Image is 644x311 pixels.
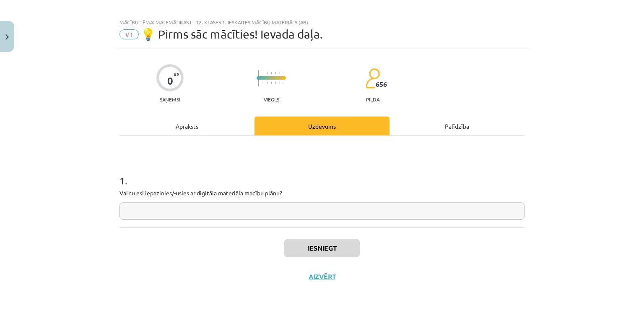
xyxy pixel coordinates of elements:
div: Mācību tēma: Matemātikas i - 12. klases 1. ieskaites mācību materiāls (ab) [119,19,525,25]
img: students-c634bb4e5e11cddfef0936a35e636f08e4e9abd3cc4e673bd6f9a4125e45ecb1.svg [365,68,380,89]
img: icon-close-lesson-0947bae3869378f0d4975bcd49f059093ad1ed9edebbc8119c70593378902aed.svg [5,34,9,40]
p: Saņemsi [156,96,184,102]
span: #1 [119,29,139,39]
img: icon-short-line-57e1e144782c952c97e751825c79c345078a6d821885a25fce030b3d8c18986b.svg [267,72,267,74]
img: icon-short-line-57e1e144782c952c97e751825c79c345078a6d821885a25fce030b3d8c18986b.svg [267,82,267,84]
span: XP [174,72,179,77]
img: icon-short-line-57e1e144782c952c97e751825c79c345078a6d821885a25fce030b3d8c18986b.svg [279,72,280,74]
img: icon-short-line-57e1e144782c952c97e751825c79c345078a6d821885a25fce030b3d8c18986b.svg [271,72,272,74]
div: 0 [167,75,173,87]
img: icon-short-line-57e1e144782c952c97e751825c79c345078a6d821885a25fce030b3d8c18986b.svg [262,72,263,74]
button: Iesniegt [284,239,360,257]
p: Viegls [264,96,279,102]
img: icon-short-line-57e1e144782c952c97e751825c79c345078a6d821885a25fce030b3d8c18986b.svg [262,82,263,84]
img: icon-short-line-57e1e144782c952c97e751825c79c345078a6d821885a25fce030b3d8c18986b.svg [283,72,284,74]
button: Aizvērt [306,272,338,281]
h1: 1 . [119,160,525,186]
img: icon-short-line-57e1e144782c952c97e751825c79c345078a6d821885a25fce030b3d8c18986b.svg [271,82,272,84]
div: Apraksts [119,117,254,135]
div: Palīdzība [390,117,525,135]
div: Uzdevums [254,117,390,135]
p: pilda [366,96,379,102]
img: icon-short-line-57e1e144782c952c97e751825c79c345078a6d821885a25fce030b3d8c18986b.svg [283,82,284,84]
img: icon-short-line-57e1e144782c952c97e751825c79c345078a6d821885a25fce030b3d8c18986b.svg [279,82,280,84]
p: Vai tu esi iepazinies/-usies ar digitāla materiāla macību plānu? [119,189,525,197]
img: icon-long-line-d9ea69661e0d244f92f715978eff75569469978d946b2353a9bb055b3ed8787d.svg [258,70,259,86]
img: icon-short-line-57e1e144782c952c97e751825c79c345078a6d821885a25fce030b3d8c18986b.svg [275,82,276,84]
span: 💡 Pirms sāc mācīties! Ievada daļa. [141,27,323,41]
span: 656 [376,80,387,88]
img: icon-short-line-57e1e144782c952c97e751825c79c345078a6d821885a25fce030b3d8c18986b.svg [275,72,276,74]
